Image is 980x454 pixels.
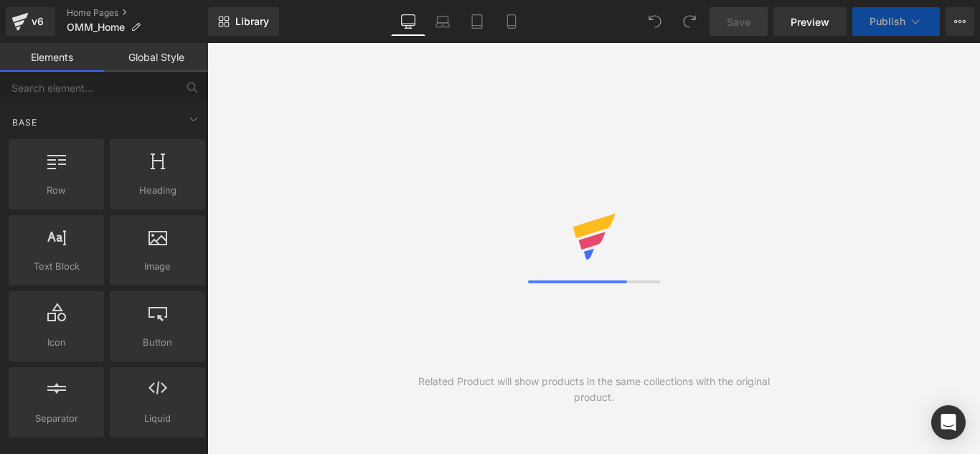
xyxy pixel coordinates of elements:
[11,115,39,129] span: Base
[460,7,494,36] a: Tablet
[870,16,905,27] span: Publish
[773,7,847,36] a: Preview
[946,7,974,36] button: More
[727,14,750,29] span: Save
[13,411,100,426] span: Separator
[29,12,47,31] div: v6
[13,183,100,198] span: Row
[6,7,55,36] a: v6
[400,374,787,405] div: Related Product will show products in the same collections with the original product.
[13,335,100,350] span: Icon
[425,7,460,36] a: Laptop
[13,259,100,274] span: Text Block
[675,7,704,36] button: Redo
[931,405,966,440] div: Open Intercom Messenger
[114,411,201,426] span: Liquid
[114,183,201,198] span: Heading
[67,22,125,33] span: OMM_Home
[494,7,529,36] a: Mobile
[67,7,208,19] a: Home Pages
[114,259,201,274] span: Image
[852,7,940,36] button: Publish
[791,14,829,29] span: Preview
[114,335,201,350] span: Button
[208,7,279,36] a: New Library
[641,7,669,36] button: Undo
[235,15,269,28] span: Library
[104,43,208,72] a: Global Style
[391,7,425,36] a: Desktop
